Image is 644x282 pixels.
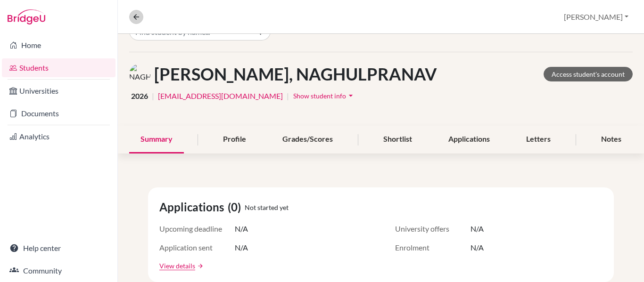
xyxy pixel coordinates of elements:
[129,64,150,85] img: NAGHULPRANAV TAMILSELVAN's avatar
[228,199,245,216] span: (0)
[437,126,501,153] div: Applications
[372,126,423,153] div: Shortlist
[544,67,633,81] a: Access student's account
[245,202,289,212] span: Not started yet
[159,223,235,234] span: Upcoming deadline
[471,223,484,234] span: N/A
[346,91,355,100] i: arrow_drop_down
[2,104,116,123] a: Documents
[2,127,116,146] a: Analytics
[159,261,195,271] a: View details
[590,126,633,153] div: Notes
[158,90,283,102] a: [EMAIL_ADDRESS][DOMAIN_NAME]
[131,90,148,102] span: 2026
[2,36,116,55] a: Home
[2,261,116,280] a: Community
[2,239,116,258] a: Help center
[235,242,248,253] span: N/A
[152,90,154,102] span: |
[471,242,484,253] span: N/A
[287,90,289,102] span: |
[159,242,235,253] span: Application sent
[195,263,204,269] a: arrow_forward
[515,126,562,153] div: Letters
[8,9,45,24] img: Bridge-U
[560,8,633,26] button: [PERSON_NAME]
[271,126,344,153] div: Grades/Scores
[293,89,356,103] button: Show student infoarrow_drop_down
[235,223,248,234] span: N/A
[154,64,437,84] h1: [PERSON_NAME], NAGHULPRANAV
[212,126,257,153] div: Profile
[293,92,346,100] span: Show student info
[2,58,116,77] a: Students
[159,199,228,216] span: Applications
[2,81,116,100] a: Universities
[395,223,471,234] span: University offers
[395,242,471,253] span: Enrolment
[129,126,184,153] div: Summary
